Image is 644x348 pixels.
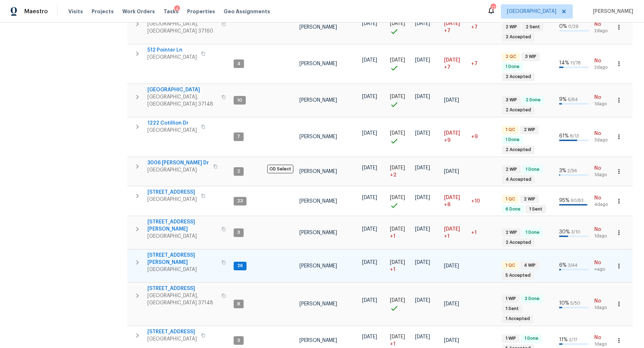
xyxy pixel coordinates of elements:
span: + 2 [390,171,396,179]
span: 1d ago [594,341,614,347]
td: Scheduled to finish 9 day(s) late [441,117,468,156]
span: 3 Done [522,296,542,302]
span: 3 WIP [503,97,520,103]
span: [DATE] [415,298,430,303]
span: [DATE] [390,298,405,303]
span: 2 QC [503,54,519,60]
span: +7 [471,61,478,66]
span: 1 Done [503,64,522,70]
span: 8 / 13 [570,134,579,138]
span: 4 Accepted [503,177,534,183]
span: 2d ago [594,28,614,34]
span: [DATE] [415,227,430,232]
span: 5 Accepted [503,272,533,279]
span: No [594,94,614,101]
span: Projects [92,8,114,15]
span: +1 [444,233,449,240]
span: +8 [444,201,450,208]
td: Scheduled to finish 7 day(s) late [441,11,468,44]
span: [PERSON_NAME] [299,264,337,269]
span: 8 [234,301,243,307]
td: Project started on time [387,117,412,156]
td: 9 day(s) past target finish date [468,117,499,156]
span: [PERSON_NAME] [299,25,337,30]
span: Tasks [164,9,179,14]
span: [STREET_ADDRESS] [147,328,197,335]
span: [DATE] [362,94,377,99]
td: Project started on time [387,187,412,216]
span: 61 % [559,134,569,139]
span: [DATE] [362,195,377,200]
span: 14 % [559,61,569,66]
span: [DATE] [444,21,460,26]
span: + 1 [390,340,395,348]
span: [DATE] [390,195,405,200]
span: [DATE] [415,165,430,170]
span: 2 WIP [503,24,520,30]
span: [DATE] [444,169,459,174]
td: 7 day(s) past target finish date [468,11,499,44]
span: [PERSON_NAME] [299,61,337,66]
span: 1 WIP [503,296,519,302]
span: [DATE] [390,260,405,265]
span: [GEOGRAPHIC_DATA] [147,86,217,93]
span: [GEOGRAPHIC_DATA] [147,335,197,343]
span: 1d ago [594,305,614,311]
span: [DATE] [362,131,377,136]
span: [DATE] [362,58,377,63]
td: Scheduled to finish 1 day(s) late [441,216,468,249]
span: +9 [444,137,450,144]
span: 11 % [559,337,568,342]
td: Project started on time [387,283,412,326]
span: [DATE] [415,260,430,265]
td: Project started on time [387,84,412,117]
span: 1222 Cotillion Dr [147,120,197,127]
span: 2 Accepted [503,74,534,80]
td: 10 day(s) past target finish date [468,187,499,216]
span: +7 [471,25,478,30]
span: [DATE] [362,298,377,303]
span: [GEOGRAPHIC_DATA], [GEOGRAPHIC_DATA] 37148 [147,93,217,108]
span: 2 WIP [521,127,538,133]
span: 6 Done [503,206,523,212]
span: 512 Pointer Ln [147,47,197,54]
td: Project started 1 days late [387,250,412,282]
span: 4 WIP [521,262,538,269]
span: 1 Done [523,166,542,173]
span: 2 Accepted [503,107,534,113]
td: 7 day(s) past target finish date [468,44,499,83]
span: [GEOGRAPHIC_DATA], [GEOGRAPHIC_DATA] 37160 [147,20,217,35]
span: No [594,57,614,64]
span: +7 [444,64,450,71]
td: Project started on time [387,44,412,83]
span: 2 Done [523,97,543,103]
span: [STREET_ADDRESS][PERSON_NAME] [147,252,217,266]
span: + 1 [390,233,395,240]
span: 1 Done [522,335,541,342]
span: 2 [234,168,243,174]
span: No [594,226,614,233]
span: 23 [234,198,246,204]
span: 2 Sent [523,24,543,30]
span: +10 [471,199,480,204]
span: [DATE] [390,94,405,99]
span: 1 Accepted [503,316,533,322]
span: [GEOGRAPHIC_DATA] [147,266,217,273]
span: No [594,334,614,341]
span: No [594,194,614,202]
span: [DATE] [444,264,459,269]
span: [DATE] [390,21,405,26]
span: 26 [234,263,246,269]
span: [DATE] [362,334,377,339]
span: 95 % [559,198,570,203]
span: [DATE] [415,131,430,136]
span: [STREET_ADDRESS][PERSON_NAME] [147,218,217,233]
span: [STREET_ADDRESS] [147,189,197,196]
span: 3 / 44 [568,263,577,267]
span: [DATE] [362,21,377,26]
span: [DATE] [415,21,430,26]
span: 0 / 29 [568,24,579,29]
span: [STREET_ADDRESS] [147,285,217,292]
span: 10 [234,97,245,103]
span: No [594,130,614,137]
